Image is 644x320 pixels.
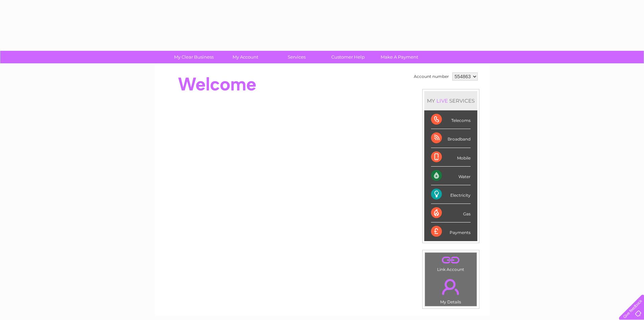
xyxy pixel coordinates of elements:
[425,252,477,274] td: Link Account
[320,51,376,63] a: Customer Help
[217,51,273,63] a: My Account
[166,51,222,63] a: My Clear Business
[431,129,471,148] div: Broadband
[435,98,449,104] div: LIVE
[425,273,477,306] td: My Details
[269,51,325,63] a: Services
[372,51,427,63] a: Make A Payment
[431,148,471,167] div: Mobile
[431,185,471,204] div: Electricity
[431,204,471,222] div: Gas
[424,91,477,110] div: MY SERVICES
[431,167,471,185] div: Water
[427,275,475,299] a: .
[431,110,471,129] div: Telecoms
[427,254,475,266] a: .
[412,71,451,82] td: Account number
[431,222,471,241] div: Payments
